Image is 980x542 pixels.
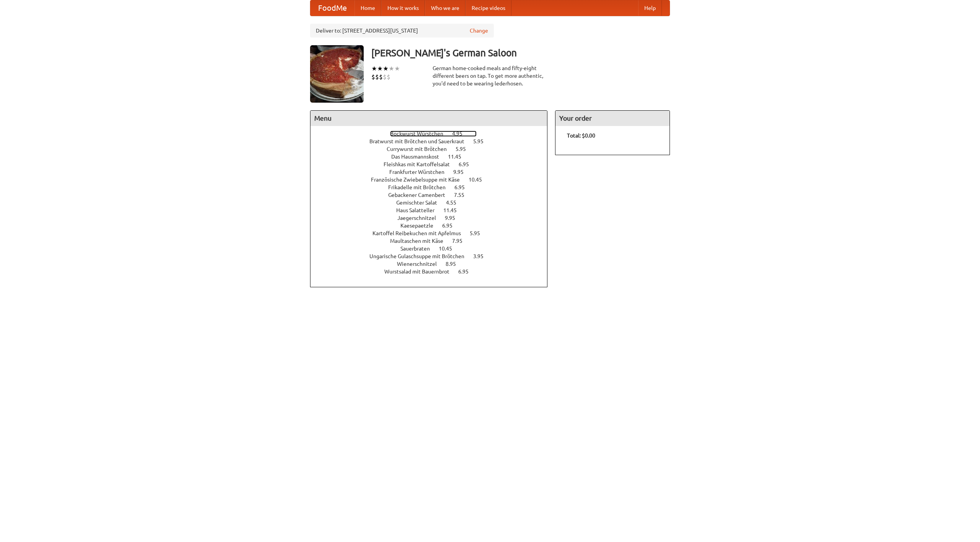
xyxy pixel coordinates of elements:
[310,24,494,38] div: Deliver to: [STREET_ADDRESS][US_STATE]
[369,138,472,144] span: Bratwurst mit Brötchen und Sauerkraut
[452,131,470,137] span: 4.95
[387,146,454,152] span: Currywurst mit Brötchen
[443,207,464,213] span: 11.45
[369,253,472,259] span: Ungarische Gulaschsuppe mit Brötchen
[456,146,474,152] span: 5.95
[473,253,491,259] span: 3.95
[372,230,494,236] a: Kartoffel Reibekuchen mit Apfelmus 5.95
[354,0,381,16] a: Home
[390,238,477,244] a: Maultaschen mit Käse 7.95
[396,200,470,206] a: Gemischter Salat 4.55
[379,73,383,81] li: $
[377,64,383,73] li: ★
[390,131,477,137] a: Bockwurst Würstchen 4.95
[383,64,389,73] li: ★
[400,223,467,229] a: Kaesepaetzle 6.95
[383,73,387,81] li: $
[397,261,470,267] a: Wienerschnitzel 8.95
[448,154,469,160] span: 11.45
[638,0,662,16] a: Help
[369,138,498,144] a: Bratwurst mit Brötchen und Sauerkraut 5.95
[389,169,478,175] a: Frankfurter Würstchen 9.95
[458,269,476,275] span: 6.95
[473,138,491,144] span: 5.95
[371,177,496,183] a: Französische Zwiebelsuppe mit Käse 10.45
[400,246,438,252] span: Sauerbraten
[387,73,390,81] li: $
[388,192,453,198] span: Gebackener Camenbert
[469,177,490,183] span: 10.45
[375,73,379,81] li: $
[390,131,451,137] span: Bockwurst Würstchen
[555,111,670,126] h4: Your order
[439,246,460,252] span: 10.45
[454,184,472,190] span: 6.95
[442,223,460,229] span: 6.95
[396,207,442,213] span: Haus Salatteller
[397,261,444,267] span: Wienerschnitzel
[465,0,511,16] a: Recipe videos
[384,161,457,167] span: Fleishkas mit Kartoffelsalat
[425,0,465,16] a: Who we are
[310,0,354,16] a: FoodMe
[397,215,469,221] a: Jaegerschnitzel 9.95
[371,64,377,73] li: ★
[388,184,479,190] a: Frikadelle mit Brötchen 6.95
[396,200,445,206] span: Gemischter Salat
[381,0,425,16] a: How it works
[371,177,467,183] span: Französische Zwiebelsuppe mit Käse
[400,223,441,229] span: Kaesepaetzle
[310,45,364,103] img: angular.jpg
[470,230,488,236] span: 5.95
[372,230,469,236] span: Kartoffel Reibekuchen mit Apfelmus
[391,154,475,160] a: Das Hausmannskost 11.45
[390,238,451,244] span: Maultaschen mit Käse
[454,192,472,198] span: 7.55
[389,169,452,175] span: Frankfurter Würstchen
[387,146,480,152] a: Currywurst mit Brötchen 5.95
[400,246,466,252] a: Sauerbraten 10.45
[394,64,400,73] li: ★
[453,169,471,175] span: 9.95
[369,253,498,259] a: Ungarische Gulaschsuppe mit Brötchen 3.95
[389,64,394,73] li: ★
[388,192,479,198] a: Gebackener Camenbert 7.55
[310,111,547,126] h4: Menu
[397,215,444,221] span: Jaegerschnitzel
[396,207,471,213] a: Haus Salatteller 11.45
[433,64,547,87] div: German home-cooked meals and fifty-eight different beers on tap. To get more authentic, you'd nee...
[452,238,470,244] span: 7.95
[371,73,375,81] li: $
[388,184,453,190] span: Frikadelle mit Brötchen
[384,161,483,167] a: Fleishkas mit Kartoffelsalat 6.95
[371,45,670,61] h3: [PERSON_NAME]'s German Saloon
[384,269,457,275] span: Wurstsalad mit Bauernbrot
[384,269,483,275] a: Wurstsalad mit Bauernbrot 6.95
[391,154,447,160] span: Das Hausmannskost
[567,133,595,139] b: Total: $0.00
[446,261,464,267] span: 8.95
[445,215,463,221] span: 9.95
[470,27,488,34] a: Change
[459,161,477,167] span: 6.95
[446,200,464,206] span: 4.55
